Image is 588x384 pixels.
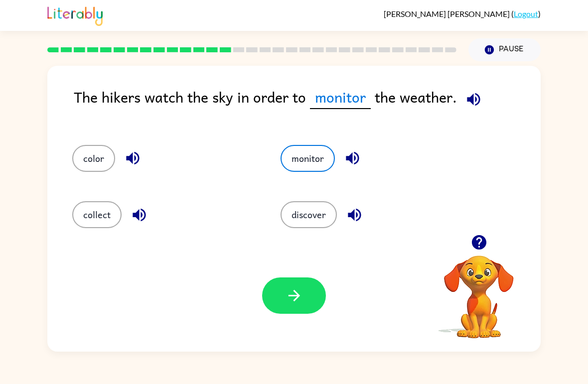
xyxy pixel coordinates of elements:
span: monitor [310,86,371,109]
button: Pause [468,38,541,61]
button: collect [72,201,122,228]
button: color [72,145,115,172]
video: Your browser must support playing .mp4 files to use Literably. Please try using another browser. [429,240,529,340]
div: ( ) [384,9,541,18]
button: monitor [281,145,335,172]
div: The hikers watch the sky in order to the weather. [74,86,541,125]
img: Literably [47,4,103,26]
button: discover [281,201,337,228]
a: Logout [514,9,538,18]
span: [PERSON_NAME] [PERSON_NAME] [384,9,511,18]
